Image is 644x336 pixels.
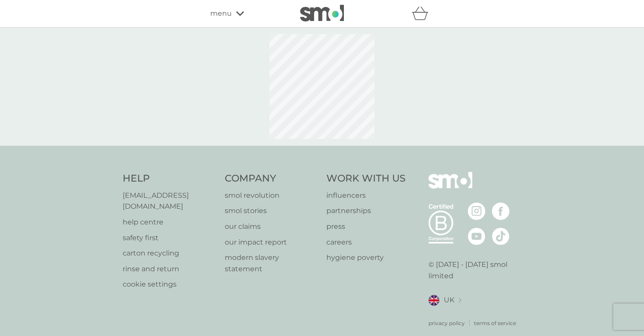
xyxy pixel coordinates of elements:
a: help centre [123,217,216,228]
a: our impact report [225,237,318,248]
a: safety first [123,232,216,244]
a: cookie settings [123,279,216,290]
h4: Work With Us [326,172,406,185]
a: smol revolution [225,190,318,201]
img: smol [300,5,344,21]
img: visit the smol Tiktok page [492,227,510,245]
span: menu [210,8,232,19]
a: press [326,221,406,232]
a: carton recycling [123,248,216,259]
a: rinse and return [123,263,216,275]
img: select a new location [459,298,461,303]
img: smol [428,172,472,202]
p: © [DATE] - [DATE] smol limited [428,259,522,281]
img: visit the smol Youtube page [468,227,485,245]
a: our claims [225,221,318,232]
div: basket [412,5,434,22]
a: influencers [326,190,406,201]
a: smol stories [225,205,318,217]
h4: Company [225,172,318,185]
a: partnerships [326,205,406,217]
img: UK flag [428,295,439,306]
a: modern slavery statement [225,252,318,274]
a: hygiene poverty [326,252,406,263]
h4: Help [123,172,216,185]
a: [EMAIL_ADDRESS][DOMAIN_NAME] [123,190,216,212]
span: UK [444,294,454,306]
img: visit the smol Facebook page [492,203,510,220]
a: terms of service [474,319,516,327]
a: careers [326,237,406,248]
a: privacy policy [428,319,465,327]
img: visit the smol Instagram page [468,203,485,220]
